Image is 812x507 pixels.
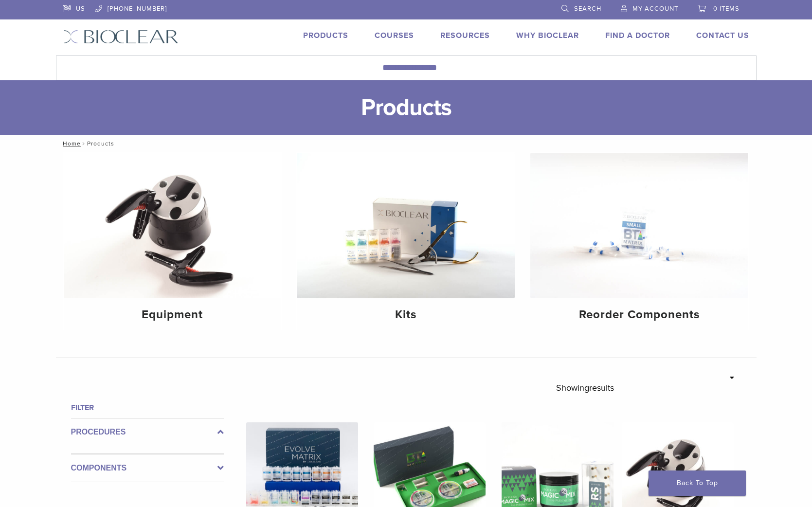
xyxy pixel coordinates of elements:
img: Equipment [64,153,282,298]
span: / [81,141,87,146]
a: Products [303,31,348,40]
label: Components [71,462,224,474]
nav: Products [56,135,757,152]
a: Reorder Components [530,153,748,330]
span: 0 items [713,5,740,13]
img: Bioclear [63,30,179,44]
label: Procedures [71,426,224,438]
span: Search [574,5,601,13]
h4: Kits [305,306,507,324]
a: Contact Us [696,31,749,40]
a: Equipment [64,153,282,330]
a: Why Bioclear [516,31,579,40]
h4: Filter [71,402,224,414]
a: Courses [375,31,414,40]
h4: Equipment [72,306,274,324]
a: Kits [297,153,515,330]
h4: Reorder Components [538,306,740,324]
img: Reorder Components [530,153,748,298]
span: My Account [632,5,678,13]
a: Back To Top [649,471,746,496]
img: Kits [297,153,515,298]
a: Find A Doctor [605,31,670,40]
a: Resources [440,31,490,40]
a: Home [60,140,81,147]
p: Showing results [556,378,614,398]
